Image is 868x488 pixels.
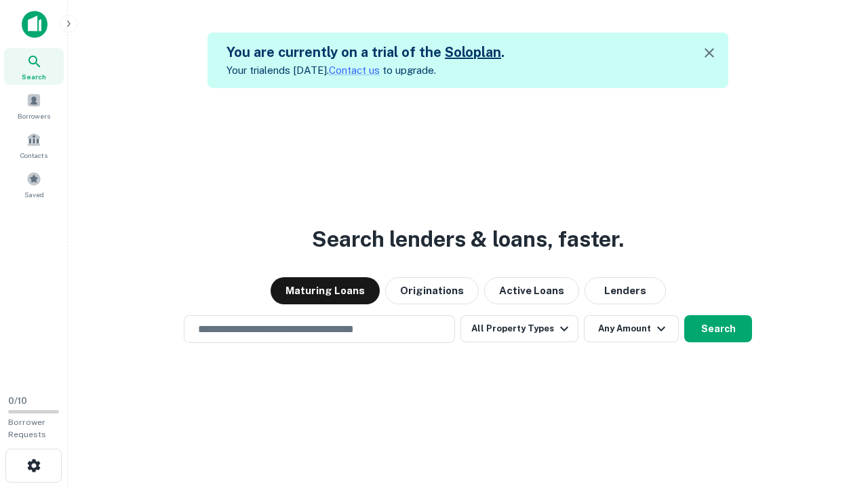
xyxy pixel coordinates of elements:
[226,62,505,79] p: Your trial ends [DATE]. to upgrade.
[4,87,64,124] a: Borrowers
[800,380,868,445] iframe: Chat Widget
[4,48,64,85] a: Search
[22,11,47,38] img: capitalize-icon.png
[22,71,46,82] span: Search
[4,166,64,203] a: Saved
[684,315,752,342] button: Search
[385,277,479,304] button: Originations
[445,44,501,60] a: Soloplan
[4,127,64,163] a: Contacts
[8,418,46,439] span: Borrower Requests
[329,64,380,76] a: Contact us
[20,150,47,161] span: Contacts
[18,110,50,121] span: Borrowers
[584,315,679,342] button: Any Amount
[460,315,578,342] button: All Property Types
[226,42,505,62] h5: You are currently on a trial of the .
[312,223,624,256] h3: Search lenders & loans, faster.
[484,277,579,304] button: Active Loans
[271,277,380,304] button: Maturing Loans
[585,277,666,304] button: Lenders
[24,189,44,200] span: Saved
[8,396,27,406] span: 0 / 10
